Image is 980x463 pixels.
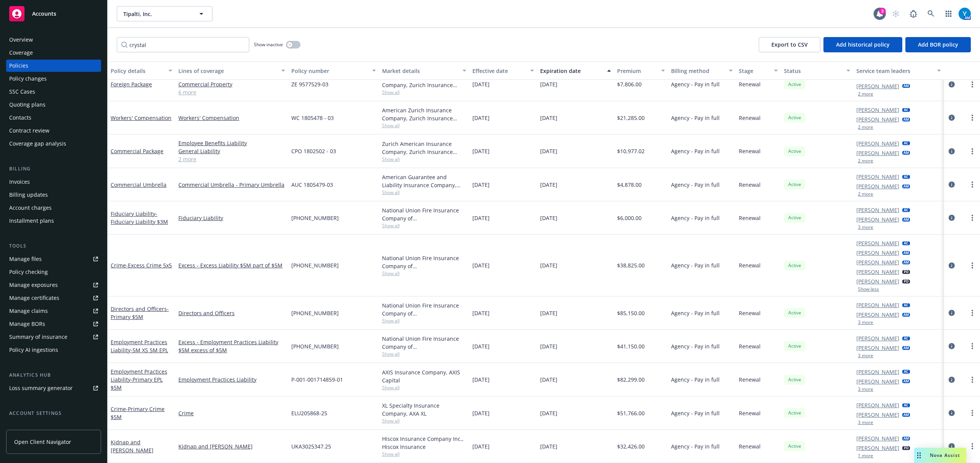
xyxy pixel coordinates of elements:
span: Renewal [739,80,761,88]
div: Account settings [6,410,101,417]
button: 3 more [858,387,873,392]
a: Kidnap and [PERSON_NAME] [111,439,154,454]
a: Invoices [6,176,101,188]
div: Policy changes [9,73,47,85]
span: Show inactive [254,41,283,48]
span: [PHONE_NUMBER] [291,342,339,350]
div: Summary of insurance [9,331,67,343]
button: Add historical policy [823,37,902,52]
a: Switch app [941,6,956,21]
a: [PERSON_NAME] [856,344,899,352]
button: 2 more [858,159,873,163]
a: 6 more [178,88,285,96]
span: [DATE] [540,409,557,417]
span: [DATE] [472,342,490,350]
div: Service team leaders [856,67,932,75]
span: Tipalti, Inc. [123,10,189,18]
span: [PHONE_NUMBER] [291,214,339,222]
a: more [968,442,977,451]
span: [DATE] [472,80,490,88]
a: Policies [6,60,101,72]
span: [DATE] [472,261,490,269]
div: Manage BORs [9,318,45,330]
a: Coverage [6,47,101,59]
span: Show all [382,451,466,457]
span: Accounts [32,11,56,17]
div: Loss summary generator [9,382,73,394]
a: Commercial Umbrella [111,181,167,188]
div: National Union Fire Insurance Company of [GEOGRAPHIC_DATA], [GEOGRAPHIC_DATA], AIG [382,254,466,270]
span: [DATE] [472,376,490,384]
button: Premium [614,62,668,80]
span: Add BOR policy [918,41,958,48]
span: Agency - Pay in full [671,80,720,88]
a: more [968,113,977,122]
span: Active [787,443,802,450]
span: Show all [382,317,466,324]
span: Active [787,214,802,221]
span: [DATE] [540,114,557,122]
a: Account charges [6,202,101,214]
div: Overview [9,34,33,46]
button: Effective date [469,62,537,80]
a: Crime [111,405,165,421]
a: Search [923,6,939,21]
a: [PERSON_NAME] [856,268,899,276]
div: Hiscox Insurance Company Inc., Hiscox Insurance [382,435,466,451]
div: 3 [879,8,886,15]
span: [PHONE_NUMBER] [291,309,339,317]
button: Export to CSV [759,37,820,52]
a: Summary of insurance [6,331,101,343]
input: Filter by keyword... [117,37,249,52]
a: [PERSON_NAME] [856,434,899,442]
a: [PERSON_NAME] [856,258,899,266]
div: Quoting plans [9,99,46,111]
span: Renewal [739,342,761,350]
span: Show all [382,89,466,96]
a: Overview [6,34,101,46]
div: Manage exposures [9,279,58,291]
span: Active [787,81,802,88]
div: Coverage [9,47,33,59]
a: more [968,308,977,317]
a: Billing updates [6,189,101,201]
div: Installment plans [9,215,54,227]
span: Show all [382,122,466,129]
a: [PERSON_NAME] [856,249,899,257]
button: 2 more [858,192,873,196]
span: $6,000.00 [617,214,642,222]
a: SSC Cases [6,86,101,98]
span: - Primary Crime $5M [111,405,165,421]
span: Agency - Pay in full [671,376,720,384]
span: ELU205868-25 [291,409,327,417]
span: [DATE] [540,342,557,350]
span: [DATE] [540,376,557,384]
span: $85,150.00 [617,309,645,317]
div: Coverage gap analysis [9,138,66,150]
button: Expiration date [537,62,614,80]
span: Show all [382,270,466,277]
a: [PERSON_NAME] [856,311,899,319]
div: Premium [617,67,657,75]
a: 2 more [178,155,285,163]
span: Active [787,309,802,316]
a: more [968,80,977,89]
span: [DATE] [472,409,490,417]
span: Renewal [739,147,761,155]
div: Billing method [671,67,724,75]
span: Open Client Navigator [14,438,71,446]
a: General Liability [178,147,285,155]
span: $7,806.00 [617,80,642,88]
a: [PERSON_NAME] [856,115,899,123]
div: Market details [382,67,458,75]
a: Employment Practices Liability [111,368,167,391]
span: ZE 9577529-03 [291,80,328,88]
button: Policy details [108,62,175,80]
a: Crime [111,262,172,269]
span: Renewal [739,409,761,417]
a: circleInformation [947,147,956,156]
button: Show less [858,287,879,291]
a: Kidnap and [PERSON_NAME] [178,442,285,450]
span: $21,285.00 [617,114,645,122]
a: [PERSON_NAME] [856,106,899,114]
